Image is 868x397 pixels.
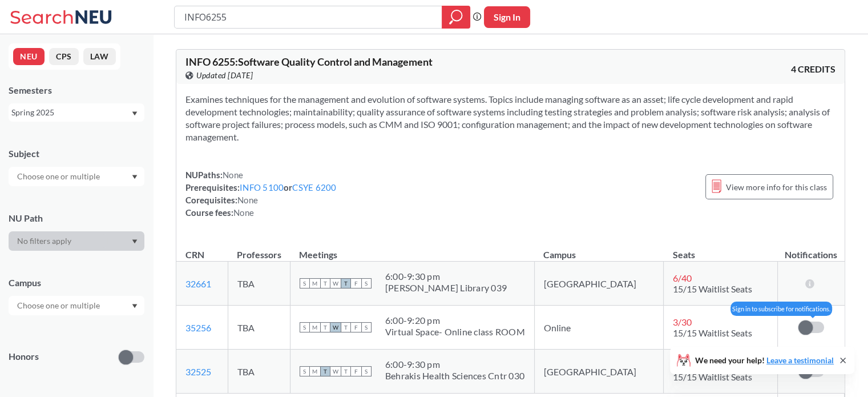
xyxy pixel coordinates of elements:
[9,276,144,289] div: Campus
[300,366,310,376] span: S
[185,169,337,219] div: NUPaths: Prerequisites: or Corequisites: Course fees:
[310,366,320,376] span: M
[673,327,752,338] span: 15/15 Waitlist Seats
[351,366,361,376] span: F
[664,237,778,262] th: Seats
[9,350,39,363] p: Honors
[11,170,107,183] input: Choose one or multiple
[223,170,243,180] span: None
[228,237,290,262] th: Professors
[330,366,341,376] span: W
[341,278,351,288] span: T
[132,304,138,308] svg: Dropdown arrow
[449,9,463,25] svg: magnifying glass
[673,283,752,294] span: 15/15 Waitlist Seats
[351,322,361,332] span: F
[320,366,330,376] span: T
[385,282,507,294] div: [PERSON_NAME] Library 039
[385,271,507,282] div: 6:00 - 9:30 pm
[385,315,525,326] div: 6:00 - 9:20 pm
[185,366,211,377] a: 32525
[9,84,144,97] div: Semesters
[534,350,663,394] td: [GEOGRAPHIC_DATA]
[196,69,253,82] span: Updated [DATE]
[292,182,336,193] a: CSYE 6200
[185,322,211,333] a: 35256
[83,48,116,65] button: LAW
[233,207,254,218] span: None
[240,182,284,193] a: INFO 5100
[442,6,470,29] div: magnifying glass
[228,350,290,394] td: TBA
[534,237,663,262] th: Campus
[791,63,835,75] span: 4 CREDITS
[484,6,530,28] button: Sign In
[310,278,320,288] span: M
[132,111,138,116] svg: Dropdown arrow
[9,231,144,251] div: Dropdown arrow
[385,370,524,382] div: Behrakis Health Sciences Cntr 030
[330,322,341,332] span: W
[385,359,524,370] div: 6:00 - 9:30 pm
[320,278,330,288] span: T
[9,147,144,160] div: Subject
[237,195,258,205] span: None
[228,306,290,350] td: TBA
[534,262,663,306] td: [GEOGRAPHIC_DATA]
[385,326,525,338] div: Virtual Space- Online class ROOM
[185,248,204,261] div: CRN
[330,278,341,288] span: W
[310,322,320,332] span: M
[11,106,131,119] div: Spring 2025
[132,239,138,244] svg: Dropdown arrow
[9,167,144,186] div: Dropdown arrow
[351,278,361,288] span: F
[341,366,351,376] span: T
[300,278,310,288] span: S
[777,237,844,262] th: Notifications
[185,93,835,143] section: Examines techniques for the management and evolution of software systems. Topics include managing...
[341,322,351,332] span: T
[185,55,433,68] span: INFO 6255 : Software Quality Control and Management
[9,103,144,122] div: Spring 2025Dropdown arrow
[9,212,144,224] div: NU Path
[766,355,834,365] a: Leave a testimonial
[228,262,290,306] td: TBA
[695,356,834,364] span: We need your help!
[673,272,692,283] span: 6 / 40
[361,278,372,288] span: S
[673,316,692,327] span: 3 / 30
[300,322,310,332] span: S
[185,278,211,289] a: 32661
[183,7,434,27] input: Class, professor, course number, "phrase"
[726,180,827,194] span: View more info for this class
[9,296,144,315] div: Dropdown arrow
[11,299,107,312] input: Choose one or multiple
[49,48,79,65] button: CPS
[361,366,372,376] span: S
[673,371,752,382] span: 15/15 Waitlist Seats
[534,306,663,350] td: Online
[361,322,372,332] span: S
[320,322,330,332] span: T
[132,175,138,179] svg: Dropdown arrow
[13,48,45,65] button: NEU
[290,237,534,262] th: Meetings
